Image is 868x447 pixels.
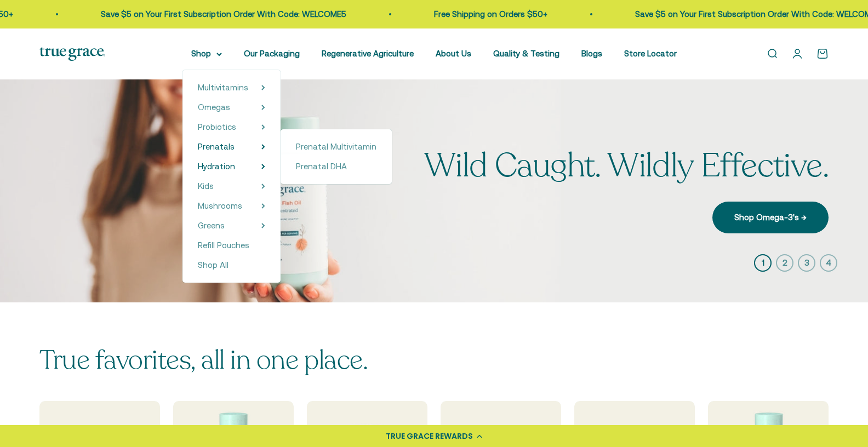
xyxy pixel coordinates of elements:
[191,47,222,60] summary: Shop
[198,81,265,94] summary: Multivitamins
[198,81,248,94] a: Multivitamins
[198,180,265,193] summary: Kids
[198,260,229,270] span: Shop All
[776,254,793,272] button: 2
[198,180,214,193] a: Kids
[712,202,829,233] a: Shop Omega-3's →
[39,342,368,378] split-lines: True favorites, all in one place.
[87,8,332,21] p: Save $5 on Your First Subscription Order With Code: WELCOME5
[198,140,235,153] a: Prenatals
[798,254,815,272] button: 3
[198,121,236,134] a: Probiotics
[198,259,265,272] a: Shop All
[198,199,265,213] summary: Mushrooms
[198,83,248,92] span: Multivitamins
[198,239,265,252] a: Refill Pouches
[198,101,265,114] summary: Omegas
[198,160,265,173] summary: Hydration
[493,49,559,58] a: Quality & Testing
[198,101,230,114] a: Omegas
[436,49,471,58] a: About Us
[198,102,230,112] span: Omegas
[244,49,300,58] a: Our Packaging
[754,254,772,272] button: 1
[820,254,837,272] button: 4
[198,140,265,153] summary: Prenatals
[621,8,866,21] p: Save $5 on Your First Subscription Order With Code: WELCOME5
[198,221,225,230] span: Greens
[624,49,677,58] a: Store Locator
[424,144,829,188] split-lines: Wild Caught. Wildly Effective.
[198,122,236,131] span: Probiotics
[198,160,235,173] a: Hydration
[386,431,473,442] div: TRUE GRACE REWARDS
[198,162,235,171] span: Hydration
[198,142,235,151] span: Prenatals
[198,201,242,210] span: Mushrooms
[198,240,249,250] span: Refill Pouches
[198,121,265,134] summary: Probiotics
[198,199,242,213] a: Mushrooms
[322,49,414,58] a: Regenerative Agriculture
[581,49,602,58] a: Blogs
[420,9,533,19] a: Free Shipping on Orders $50+
[198,181,214,191] span: Kids
[198,219,265,232] summary: Greens
[198,219,225,232] a: Greens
